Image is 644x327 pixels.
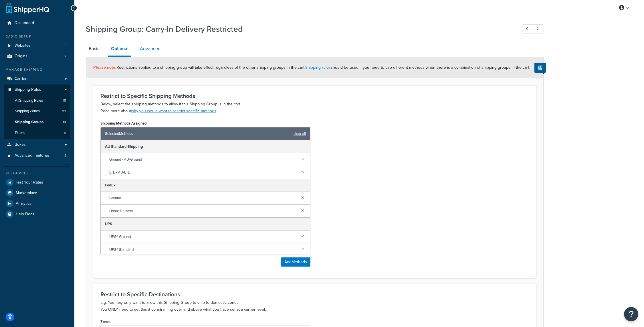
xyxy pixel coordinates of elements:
[16,212,34,217] span: Help Docs
[100,291,529,298] h3: Restrict to Specific Destinations
[93,64,116,70] strong: Please note:
[105,130,291,138] span: Selected Methods
[4,40,70,51] a: Websites1
[4,34,70,39] div: Basic Setup
[109,168,297,176] span: LTL - AU-LTL
[64,54,66,59] span: 2
[16,191,37,196] span: Marketplace
[109,194,297,202] span: Ground
[63,98,66,103] span: 15
[4,84,70,95] a: Shipping Rules
[281,257,310,267] button: AddMethods
[101,140,310,153] div: AU Standard Shipping
[131,108,216,114] a: why you would want to restrict specific methods
[4,198,70,209] a: Analytics
[15,76,29,81] span: Carriers
[93,64,530,70] span: Restrictions applied to a shipping group will take effect regardless of the other shipping groups...
[294,130,306,138] a: clear all
[101,179,310,192] div: FedEx
[4,67,70,72] div: Manage Shipping
[4,95,70,106] a: AllShipping Rules15
[15,109,40,114] span: Shipping Zones
[101,218,310,231] div: UPS
[305,64,331,70] a: Shipping rules
[100,101,529,115] p: Below, select the shipping methods to allow if this Shipping Group is in the cart. Read more about .
[63,120,66,125] span: 13
[100,299,529,313] p: E.g. You may only want to allow this Shipping Group to ship to domestic zones. You ONLY need to s...
[15,131,25,135] span: Filters
[109,155,297,163] span: Ground - AU-Ground
[15,98,43,103] span: All Shipping Rules
[534,63,546,73] button: Show Help Docs
[109,207,297,215] span: Home Delivery
[15,120,43,125] span: Shipping Groups
[137,42,163,56] a: Advanced
[4,188,70,198] a: Marketplace
[4,40,70,51] li: Websites
[100,93,529,99] h3: Restrict to Specific Shipping Methods
[100,121,147,125] label: Shipping Methods Assigned
[15,43,31,48] span: Websites
[4,150,70,161] li: Advanced Features
[4,128,70,138] a: Filters9
[65,43,66,48] span: 1
[4,84,70,139] li: Shipping Rules
[4,18,70,28] a: Dashboard
[64,153,66,158] span: 3
[4,106,70,117] li: Shipping Zones
[4,177,70,188] a: Test Your Rates
[4,150,70,161] a: Advanced Features3
[4,106,70,117] a: Shipping Zones93
[64,131,66,135] span: 9
[4,128,70,138] li: Filters
[522,24,533,34] a: Previous Record
[16,201,31,206] span: Analytics
[4,74,70,84] a: Carriers
[16,180,43,185] span: Test Your Rates
[15,87,41,92] span: Shipping Rules
[100,320,110,324] label: Zones
[15,54,27,59] span: Origins
[62,109,66,114] span: 93
[4,171,70,176] div: Resources
[4,117,70,127] li: Shipping Groups
[4,209,70,219] a: Help Docs
[86,42,102,56] a: Basic
[109,233,297,241] span: UPS® Ground
[86,23,512,35] h1: Shipping Group: Carry-In Delivery Restricted
[4,117,70,127] a: Shipping Groups13
[533,24,544,34] a: Next Record
[4,139,70,150] a: Boxes
[109,246,297,254] span: UPS® Standard
[108,42,131,57] a: Optional
[15,153,49,158] span: Advanced Features
[624,307,638,321] button: Open Resource Center
[15,21,34,25] span: Dashboard
[4,51,70,62] a: Origins2
[15,142,26,147] span: Boxes
[4,51,70,62] li: Origins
